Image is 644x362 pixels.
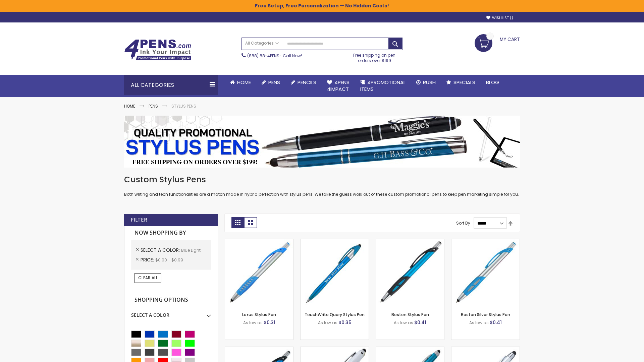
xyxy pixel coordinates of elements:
[451,239,520,244] a: Boston Silver Stylus Pen-Blue - Light
[131,216,147,224] strong: Filter
[469,320,489,325] span: As low as
[242,38,282,49] a: All Categories
[481,75,504,90] a: Blog
[318,320,337,325] span: As low as
[181,247,201,253] span: Blue Light
[376,239,444,244] a: Boston Stylus Pen-Blue - Light
[453,79,475,86] span: Specials
[225,239,293,307] img: Lexus Stylus Pen-Blue - Light
[124,116,520,168] img: Stylus Pens
[285,75,322,90] a: Pencils
[461,312,510,317] a: Boston Silver Stylus Pen
[247,53,302,59] span: - Call Now!
[376,239,444,307] img: Boston Stylus Pen-Blue - Light
[124,174,520,197] div: Both writing and tech functionalities are a match made in hybrid perfection with stylus pens. We ...
[264,319,275,326] span: $0.31
[441,75,481,90] a: Specials
[131,293,211,307] strong: Shopping Options
[231,217,244,228] strong: Grid
[243,320,263,325] span: As low as
[135,273,161,283] a: Clear All
[355,75,411,97] a: 4PROMOTIONALITEMS
[149,103,158,109] a: Pens
[423,79,436,86] span: Rush
[327,79,350,93] span: 4Pens 4impact
[131,307,211,318] div: Select A Color
[490,319,502,326] span: $0.41
[486,15,513,20] a: Wishlist
[451,347,520,352] a: Silver Cool Grip Stylus Pen-Blue - Light
[237,79,251,86] span: Home
[225,239,293,244] a: Lexus Stylus Pen-Blue - Light
[301,239,369,307] img: TouchWrite Query Stylus Pen-Blue Light
[376,347,444,352] a: Lory Metallic Stylus Pen-Blue - Light
[360,79,406,93] span: 4PROMOTIONAL ITEMS
[451,239,520,307] img: Boston Silver Stylus Pen-Blue - Light
[486,79,499,86] span: Blog
[131,226,211,240] strong: Now Shopping by
[124,75,218,95] div: All Categories
[346,50,403,63] div: Free shipping on pen orders over $199
[124,39,191,61] img: 4Pens Custom Pens and Promotional Products
[456,220,470,226] label: Sort By
[247,53,279,59] a: (888) 88-4PENS
[301,239,369,244] a: TouchWrite Query Stylus Pen-Blue Light
[124,103,135,109] a: Home
[305,312,365,317] a: TouchWrite Query Stylus Pen
[298,79,316,86] span: Pencils
[138,275,158,281] span: Clear All
[301,347,369,352] a: Kimberly Logo Stylus Pens-LT-Blue
[268,79,280,86] span: Pens
[338,319,352,326] span: $0.35
[141,247,181,253] span: Select A Color
[225,347,293,352] a: Lexus Metallic Stylus Pen-Blue - Light
[245,41,279,46] span: All Categories
[411,75,441,90] a: Rush
[171,103,196,109] strong: Stylus Pens
[242,312,276,317] a: Lexus Stylus Pen
[414,319,426,326] span: $0.41
[141,256,155,263] span: Price
[391,312,429,317] a: Boston Stylus Pen
[322,75,355,97] a: 4Pens4impact
[225,75,256,90] a: Home
[155,257,183,263] span: $0.00 - $0.99
[124,174,520,185] h1: Custom Stylus Pens
[256,75,285,90] a: Pens
[394,320,413,325] span: As low as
